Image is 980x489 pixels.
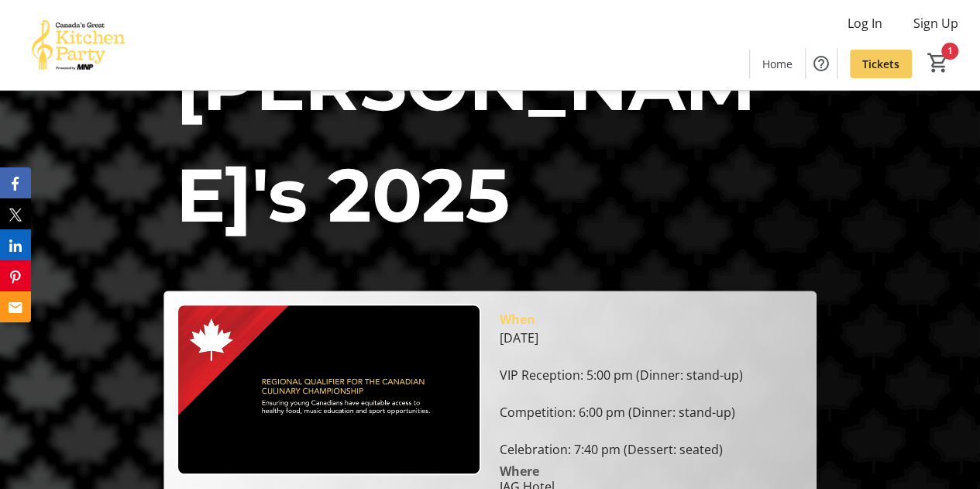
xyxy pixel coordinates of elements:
div: When [500,310,535,329]
img: Canada’s Great Kitchen Party's Logo [9,6,147,84]
span: Log In [848,14,882,33]
span: Tickets [862,56,899,72]
button: Cart [924,49,952,77]
a: Tickets [850,50,912,78]
button: Help [806,48,837,79]
button: Sign Up [901,11,971,36]
div: Where [500,465,539,477]
span: Home [762,56,793,72]
a: Home [750,50,805,78]
span: Sign Up [913,14,958,33]
div: [DATE] VIP Reception: 5:00 pm (Dinner: stand-up) Competition: 6:00 pm (Dinner: stand-up) Celebrat... [500,329,804,459]
img: Campaign CTA Media Photo [177,304,481,475]
button: Log In [835,11,895,36]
